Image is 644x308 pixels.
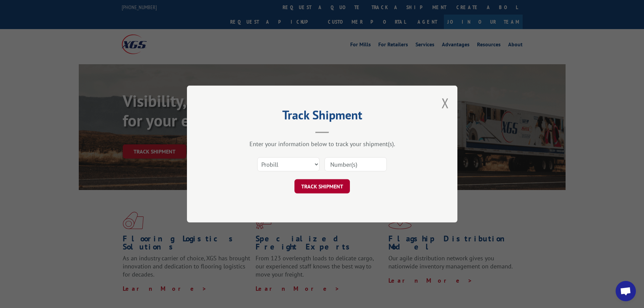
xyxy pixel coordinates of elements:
div: Open chat [616,281,636,301]
input: Number(s) [325,157,387,171]
h2: Track Shipment [221,110,424,123]
button: TRACK SHIPMENT [294,179,350,193]
div: Enter your information below to track your shipment(s). [221,140,424,148]
button: Close modal [442,94,449,112]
